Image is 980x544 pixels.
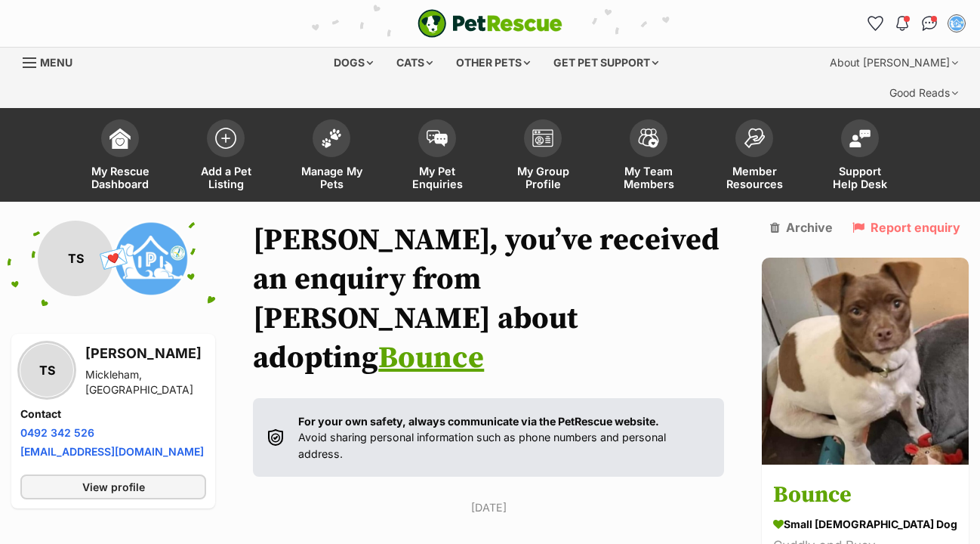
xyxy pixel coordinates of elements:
[403,165,471,190] span: My Pet Enquiries
[638,128,659,148] img: team-members-icon-5396bd8760b3fe7c0b43da4ab00e1e3bb1a5d9ba89233759b79545d2d3fc5d0d.svg
[253,499,724,515] p: [DATE]
[384,112,490,202] a: My Pet Enquiries
[253,221,724,378] h1: [PERSON_NAME], you’ve received an enquiry from [PERSON_NAME] about adopting
[38,221,113,296] div: TS
[922,16,938,31] img: chat-41dd97257d64d25036548639549fe6c8038ab92f7586957e7f3b1b290dea8141.svg
[298,413,709,462] p: Avoid sharing personal information such as phone numbers and personal address.
[896,16,908,31] img: notifications-46538b983faf8c2785f20acdc204bb7945ddae34d4c08c2a6579f10ce5e182be.svg
[849,129,871,147] img: help-desk-icon-fdf02630f3aa405de69fd3d07c3f3aa587a6932b1a1747fa1d2bba05be0121f9.svg
[615,165,683,190] span: My Team Members
[215,128,236,149] img: add-pet-listing-icon-0afa8454b4691262ce3f59096e99ab1cd57d4a30225e0717b998d2c9b9846f56.svg
[490,112,596,202] a: My Group Profile
[532,129,553,147] img: group-profile-icon-3fa3cf56718a62981997c0bc7e787c4b2cf8bcc04b72c1350f741eb67cf2f40e.svg
[852,221,960,234] a: Report enquiry
[67,112,173,202] a: My Rescue Dashboard
[279,112,384,202] a: Manage My Pets
[701,112,807,202] a: Member Resources
[20,474,206,499] a: View profile
[445,48,541,78] div: Other pets
[890,11,914,36] button: Notifications
[762,258,969,465] img: Bounce
[596,112,701,202] a: My Team Members
[819,48,969,78] div: About [PERSON_NAME]
[86,165,154,190] span: My Rescue Dashboard
[82,479,145,495] span: View profile
[20,426,94,439] a: 0492 342 526
[543,48,669,78] div: Get pet support
[85,367,206,397] div: Mickleham, [GEOGRAPHIC_DATA]
[917,11,941,36] a: Conversations
[20,406,206,422] h4: Contact
[770,221,833,234] a: Archive
[807,112,913,202] a: Support Help Desk
[773,478,957,512] h3: Bounce
[773,516,957,532] div: small [DEMOGRAPHIC_DATA] Dog
[744,128,765,148] img: member-resources-icon-8e73f808a243e03378d46382f2149f9095a855e16c252ad45f914b54edf8863c.svg
[192,165,260,190] span: Add a Pet Listing
[298,415,659,428] strong: For your own safety, always communicate via the PetRescue website.
[297,165,365,190] span: Manage My Pets
[113,221,189,296] img: Pyrenees Animal Rescue profile pic
[23,48,83,75] a: Menu
[427,130,448,147] img: pet-enquiries-icon-7e3ad2cf08bfb03b45e93fb7055b45f3efa6380592205ae92323e6603595dc1f.svg
[863,11,969,36] ul: Account quick links
[386,48,443,78] div: Cats
[85,343,206,364] h3: [PERSON_NAME]
[321,128,342,148] img: manage-my-pets-icon-02211641906a0b7f246fdf0571729dbe1e7629f14944591b6c1af311fb30b64b.svg
[20,445,204,458] a: [EMAIL_ADDRESS][DOMAIN_NAME]
[945,11,969,36] button: My account
[378,339,484,377] a: Bounce
[879,78,969,108] div: Good Reads
[97,243,131,275] span: 💌
[173,112,279,202] a: Add a Pet Listing
[720,165,788,190] span: Member Resources
[863,11,887,36] a: Favourites
[40,56,72,69] span: Menu
[418,9,562,38] a: PetRescue
[949,16,964,31] img: susan bullen profile pic
[20,344,73,397] div: TS
[826,165,894,190] span: Support Help Desk
[323,48,384,78] div: Dogs
[418,9,562,38] img: logo-e224e6f780fb5917bec1dbf3a21bbac754714ae5b6737aabdf751b685950b380.svg
[509,165,577,190] span: My Group Profile
[109,128,131,149] img: dashboard-icon-eb2f2d2d3e046f16d808141f083e7271f6b2e854fb5c12c21221c1fb7104beca.svg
